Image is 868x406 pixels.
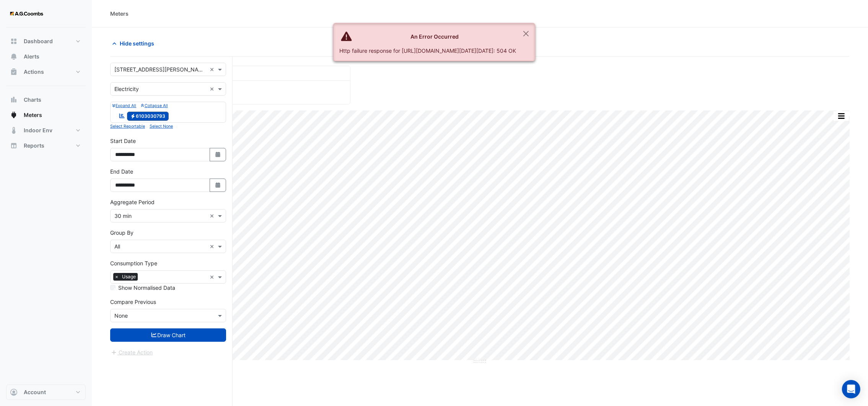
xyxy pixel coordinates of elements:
[215,151,221,158] fa-icon: Select Date
[340,47,516,55] div: Http failure response for [URL][DOMAIN_NAME][DATE][DATE]: 504 OK
[110,10,129,18] div: Meters
[215,182,221,188] fa-icon: Select Date
[110,328,226,342] button: Draw Chart
[24,53,39,60] span: Alerts
[150,124,173,129] small: Select None
[24,111,42,119] span: Meters
[113,273,120,281] span: ×
[842,380,860,398] div: Open Intercom Messenger
[141,102,168,109] button: Collapse All
[210,212,216,220] span: Clear
[210,273,216,281] span: Clear
[110,124,145,129] small: Select Reportable
[410,33,459,40] strong: An Error Occurred
[210,85,216,93] span: Clear
[6,107,86,123] button: Meters
[10,53,18,60] app-icon: Alerts
[834,111,849,121] button: More Options
[6,49,86,64] button: Alerts
[9,6,44,21] img: Company Logo
[10,96,18,104] app-icon: Charts
[24,142,44,149] span: Reports
[517,23,535,44] button: Close
[120,273,138,281] span: Usage
[24,37,53,45] span: Dashboard
[127,112,169,121] span: 6103030793
[24,96,41,104] span: Charts
[110,298,156,306] label: Compare Previous
[10,68,18,76] app-icon: Actions
[6,385,86,400] button: Account
[210,65,216,73] span: Clear
[210,242,216,250] span: Clear
[112,103,136,108] small: Expand All
[110,123,145,130] button: Select Reportable
[120,39,154,47] span: Hide settings
[24,127,52,134] span: Indoor Env
[6,138,86,153] button: Reports
[110,349,153,355] app-escalated-ticket-create-button: Please draw the charts first
[10,37,18,45] app-icon: Dashboard
[6,123,86,138] button: Indoor Env
[110,198,155,206] label: Aggregate Period
[150,123,173,130] button: Select None
[110,167,133,175] label: End Date
[10,142,18,149] app-icon: Reports
[110,37,159,50] button: Hide settings
[112,102,136,109] button: Expand All
[110,229,134,237] label: Group By
[10,127,18,134] app-icon: Indoor Env
[24,68,44,76] span: Actions
[130,113,136,119] fa-icon: Electricity
[119,112,125,119] fa-icon: Reportable
[118,284,175,292] label: Show Normalised Data
[110,259,157,267] label: Consumption Type
[24,388,46,396] span: Account
[10,111,18,119] app-icon: Meters
[6,92,86,107] button: Charts
[141,103,168,108] small: Collapse All
[6,34,86,49] button: Dashboard
[110,137,136,145] label: Start Date
[6,64,86,80] button: Actions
